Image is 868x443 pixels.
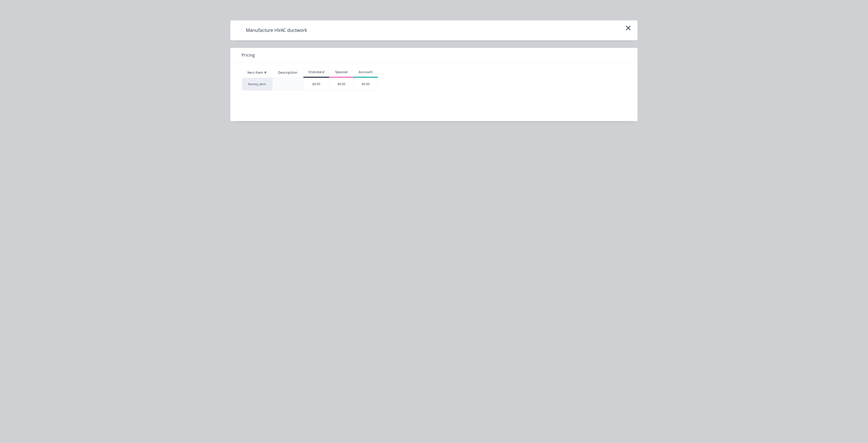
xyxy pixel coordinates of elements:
h4: Manufacture HVAC ductwork [238,25,315,35]
div: $0.00 [330,78,354,90]
div: Account [354,70,378,74]
div: Standard [303,70,329,74]
div: $0.00 [304,78,329,90]
div: Special [329,70,354,74]
div: $0.00 [354,78,378,90]
div: Description [274,66,301,79]
div: Xero Item # [242,68,272,78]
span: Pricing [242,52,255,58]
div: factory_item [242,78,272,90]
